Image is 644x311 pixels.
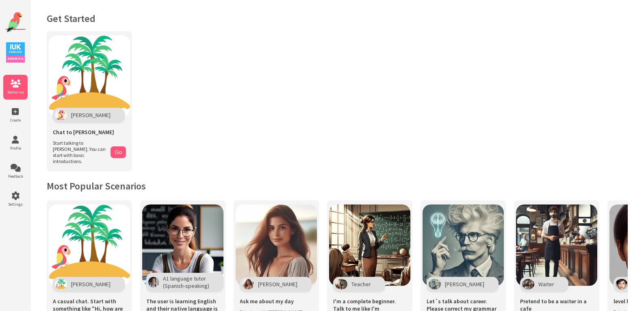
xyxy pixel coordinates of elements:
img: Chat with Polly [49,35,130,117]
img: Scenario Image [423,204,504,286]
img: Character [616,279,628,289]
img: Website Logo [5,12,26,33]
span: [PERSON_NAME] [445,281,484,288]
span: Waiter [538,281,554,288]
span: Teacher [351,281,371,288]
span: [PERSON_NAME] [71,281,111,288]
img: Character [522,279,534,289]
span: level b1 [614,298,633,305]
img: Scenario Image [142,204,223,286]
h1: Get Started [47,12,628,25]
img: Character [55,279,67,289]
img: IUK Logo [6,42,25,63]
img: Character [429,279,441,289]
span: Feedback [3,174,28,179]
img: Scenario Image [516,204,597,286]
span: Start talking to [PERSON_NAME]. You can start with basic introductions. [53,140,106,164]
img: Character [335,279,347,289]
img: Character [242,279,254,289]
span: Profile [3,146,28,151]
span: [PERSON_NAME] [71,111,111,119]
img: Polly [55,110,67,120]
img: Scenario Image [49,204,130,286]
span: Settings [3,202,28,207]
span: Ask me about my day [240,298,294,305]
img: Character [148,277,159,287]
span: A1 language tutor (Spanish-speaking) [163,275,209,289]
img: Scenario Image [329,204,410,286]
button: Go [111,146,126,158]
span: Chat to [PERSON_NAME] [53,128,114,136]
span: Create [3,117,28,123]
span: [PERSON_NAME] [258,281,297,288]
img: Scenario Image [236,204,317,286]
span: Scenarios [3,89,28,95]
h2: Most Popular Scenarios [47,180,628,192]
